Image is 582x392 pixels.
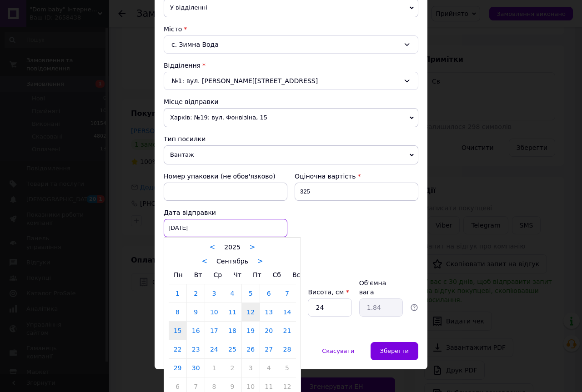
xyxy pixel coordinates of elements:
span: Зберегти [380,347,409,354]
a: 18 [223,322,241,340]
a: 5 [278,359,296,377]
span: Ср [213,271,222,278]
a: 24 [205,340,223,358]
a: 30 [187,359,205,377]
span: 2025 [224,243,241,251]
a: 27 [260,340,278,358]
a: 23 [187,340,205,358]
a: > [257,257,263,265]
span: Сб [273,271,281,278]
span: Вт [194,271,202,278]
a: 9 [187,303,205,321]
a: 15 [169,322,186,340]
a: 29 [169,359,186,377]
a: 4 [223,284,241,303]
a: 4 [260,359,278,377]
a: > [250,243,256,251]
a: 26 [242,340,260,358]
a: 2 [187,284,205,303]
span: Сентябрь [216,258,248,265]
a: 2 [223,359,241,377]
a: 16 [187,322,205,340]
a: 3 [242,359,260,377]
a: 1 [169,284,186,303]
a: 17 [205,322,223,340]
a: 20 [260,322,278,340]
a: 28 [278,340,296,358]
a: 12 [242,303,260,321]
span: Пн [174,271,183,278]
a: 11 [223,303,241,321]
span: Вс [292,271,300,278]
a: 13 [260,303,278,321]
a: < [201,257,207,265]
a: 3 [205,284,223,303]
span: Скасувати [322,347,354,354]
a: 8 [169,303,186,321]
a: 7 [278,284,296,303]
a: 14 [278,303,296,321]
a: 25 [223,340,241,358]
a: 19 [242,322,260,340]
a: < [210,243,216,251]
span: Чт [233,271,241,278]
a: 22 [169,340,186,358]
a: 21 [278,322,296,340]
a: 1 [205,359,223,377]
a: 6 [260,284,278,303]
span: Пт [253,271,261,278]
a: 10 [205,303,223,321]
a: 5 [242,284,260,303]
